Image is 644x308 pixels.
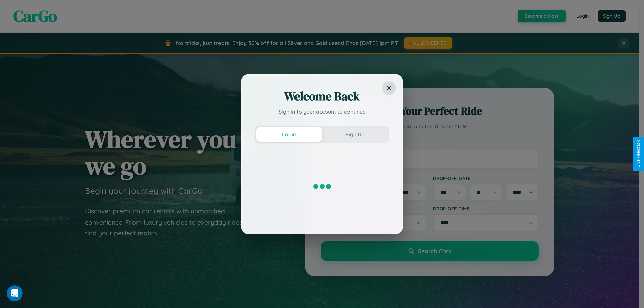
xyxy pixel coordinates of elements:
button: Sign Up [322,127,388,142]
h2: Welcome Back [255,88,389,104]
button: Login [256,127,322,142]
iframe: Intercom live chat [7,285,23,301]
div: Give Feedback [636,140,641,168]
p: Sign in to your account to continue [255,108,389,116]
